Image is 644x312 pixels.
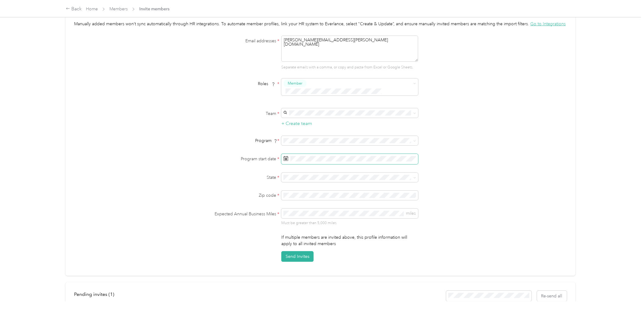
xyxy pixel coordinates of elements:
[446,291,567,301] div: Resend all invitations
[530,21,566,26] span: Go to Integrations
[281,120,312,127] button: + Create team
[86,6,98,12] a: Home
[203,211,279,217] label: Expected Annual Business Miles
[281,220,418,226] p: Must be greater than 5,000 miles
[283,80,307,87] button: Member
[281,251,314,262] button: Send Invites
[281,234,418,247] p: If multiple members are invited above, this profile information will apply to all invited members
[537,291,567,301] button: Re-send all
[139,6,170,12] span: Invite members
[203,137,279,144] div: Program
[74,291,114,297] span: Pending invites
[610,278,644,312] iframe: Everlance-gr Chat Button Frame
[66,5,82,13] div: Back
[256,79,277,88] span: Roles
[74,291,567,301] div: info-bar
[109,291,114,297] span: ( 1 )
[203,110,279,117] label: Team
[288,81,302,86] span: Member
[109,6,128,12] a: Members
[203,192,279,199] label: Zip code
[74,21,567,27] div: Manually added members won’t sync automatically through HR integrations. To automate member profi...
[281,65,418,70] p: Separate emails with a comma, or copy and paste from Excel or Google Sheets.
[281,36,418,62] textarea: [PERSON_NAME][EMAIL_ADDRESS][PERSON_NAME][DOMAIN_NAME]
[74,291,119,301] div: left-menu
[203,38,279,44] label: Email addresses
[203,174,279,181] label: State
[203,156,279,162] label: Program start date
[406,211,416,216] span: miles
